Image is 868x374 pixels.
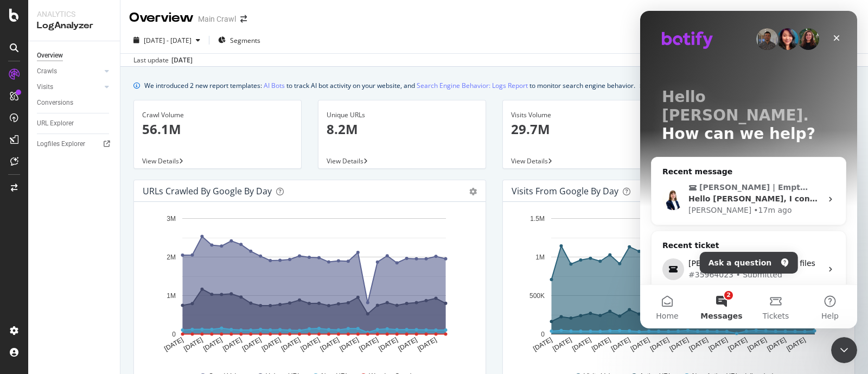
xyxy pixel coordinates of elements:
[416,336,438,353] text: [DATE]
[113,194,151,205] div: • 17m ago
[327,110,477,120] div: Unique URLs
[512,211,841,362] svg: A chart.
[37,118,74,129] div: URL Explorer
[327,120,477,138] p: 8.2M
[167,215,176,223] text: 3M
[16,301,38,309] span: Home
[221,336,243,353] text: [DATE]
[264,80,285,91] a: AI Bots
[230,36,260,45] span: Segments
[37,50,112,61] a: Overview
[133,80,855,91] div: info banner
[299,336,321,353] text: [DATE]
[727,336,749,353] text: [DATE]
[142,110,293,120] div: Crawl Volume
[48,247,182,258] div: [PERSON_NAME] | Empty log files
[397,336,418,353] text: [DATE]
[37,97,73,109] div: Conversions
[143,186,272,196] div: URLs Crawled by Google by day
[142,156,179,166] span: View Details
[48,258,182,270] div: #35964023 • Submitted
[640,11,857,328] iframe: Intercom live chat
[167,292,176,300] text: 1M
[378,336,399,353] text: [DATE]
[637,78,646,93] button: close banner
[319,336,341,353] text: [DATE]
[54,274,108,318] button: Messages
[707,336,729,353] text: [DATE]
[171,55,193,65] div: [DATE]
[629,336,651,353] text: [DATE]
[181,301,199,309] span: Help
[339,336,360,353] text: [DATE]
[129,31,205,49] button: [DATE] - [DATE]
[37,97,112,109] a: Conversions
[571,336,592,353] text: [DATE]
[417,80,528,91] a: Search Engine Behavior: Logs Report
[512,186,618,196] div: Visits from Google by day
[142,120,293,138] p: 56.1M
[535,253,545,261] text: 1M
[37,66,101,77] a: Crawls
[198,14,236,24] div: Main Crawl
[182,336,204,353] text: [DATE]
[37,118,112,129] a: URL Explorer
[765,336,787,353] text: [DATE]
[22,229,195,243] div: Recent ticket
[37,20,111,32] div: LogAnalyzer
[163,336,184,353] text: [DATE]
[746,336,768,353] text: [DATE]
[260,336,282,353] text: [DATE]
[37,66,57,77] div: Crawls
[280,336,302,353] text: [DATE]
[37,81,53,93] div: Visits
[187,17,206,37] div: Close
[610,336,631,353] text: [DATE]
[202,336,224,353] text: [DATE]
[785,336,807,353] text: [DATE]
[144,80,635,91] div: We introduced 2 new report templates: to track AI bot activity on your website, and to monitor se...
[551,336,573,353] text: [DATE]
[529,292,545,300] text: 500K
[668,336,690,353] text: [DATE]
[123,301,149,309] span: Tickets
[469,188,477,195] div: gear
[327,156,363,166] span: View Details
[37,50,63,61] div: Overview
[60,301,102,309] span: Messages
[214,31,265,49] button: Segments
[37,138,85,150] div: Logfiles Explorer
[60,241,158,263] button: Ask a question
[530,215,545,223] text: 1.5M
[129,9,194,27] div: Overview
[163,274,217,318] button: Help
[688,336,710,353] text: [DATE]
[532,336,553,353] text: [DATE]
[541,331,545,338] text: 0
[240,15,247,23] div: arrow-right-arrow-left
[37,81,101,93] a: Visits
[590,336,612,353] text: [DATE]
[48,194,111,205] div: [PERSON_NAME]
[108,274,163,318] button: Tickets
[649,336,671,353] text: [DATE]
[11,243,206,274] div: [PERSON_NAME] | Empty log files#35964023 • Submitted
[241,336,263,353] text: [DATE]
[167,253,176,261] text: 2M
[143,211,472,362] svg: A chart.
[358,336,380,353] text: [DATE]
[144,36,192,45] span: [DATE] - [DATE]
[511,110,662,120] div: Visits Volume
[133,55,193,65] div: Last update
